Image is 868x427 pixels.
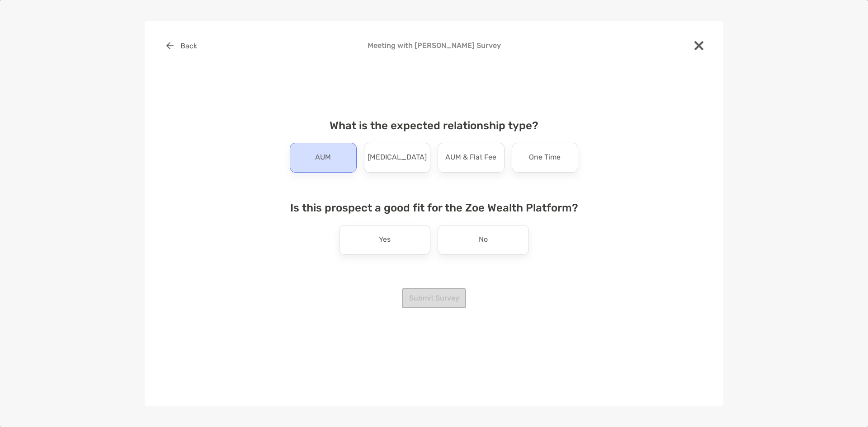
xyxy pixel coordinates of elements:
[368,150,427,165] p: [MEDICAL_DATA]
[283,202,585,214] h4: Is this prospect a good fit for the Zoe Wealth Platform?
[159,36,204,56] button: Back
[529,150,561,165] p: One Time
[479,233,488,247] p: No
[315,150,331,165] p: AUM
[379,233,391,247] p: Yes
[166,42,174,49] img: button icon
[283,119,585,132] h4: What is the expected relationship type?
[694,41,703,50] img: close modal
[445,150,496,165] p: AUM & Flat Fee
[159,41,709,50] h4: Meeting with [PERSON_NAME] Survey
